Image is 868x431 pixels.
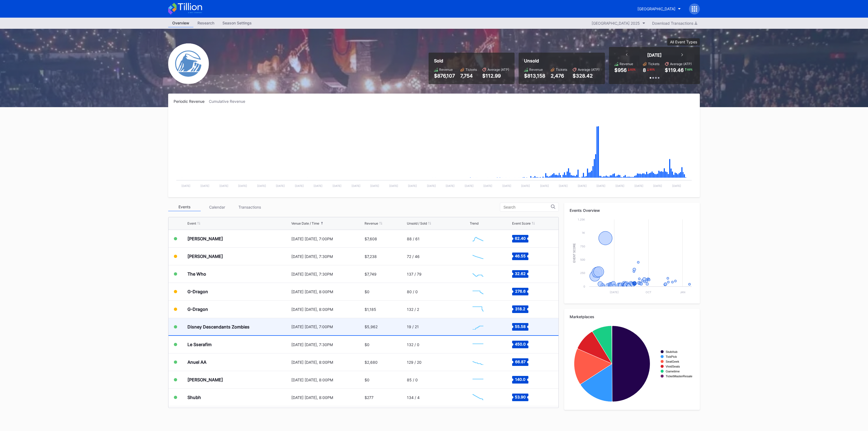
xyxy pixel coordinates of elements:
div: Revenue [439,68,453,72]
div: $0 [365,378,369,382]
text: 66.87 [515,359,525,364]
div: 2,476 [551,73,567,79]
div: Download Transactions [652,21,697,25]
div: 90 % [649,67,655,72]
button: [GEOGRAPHIC_DATA] 2025 [589,20,648,27]
div: Average (ATP) [578,68,599,72]
svg: Chart title [470,373,486,387]
text: [DATE] [521,184,530,187]
div: Revenue [365,221,378,225]
div: Tickets [648,62,659,66]
text: [DATE] [540,184,549,187]
svg: Chart title [570,323,694,404]
div: $0 [365,342,369,347]
text: Jan [680,290,685,294]
div: $5,962 [365,324,378,329]
div: Anuel AA [187,359,206,365]
div: 19 / 21 [407,324,419,329]
text: 750 [580,245,585,248]
div: [DATE] [DATE], 8:00PM [291,360,363,365]
text: [DATE] [370,184,379,187]
a: Research [193,19,218,27]
div: $7,238 [365,254,377,259]
div: Calendar [201,203,233,211]
div: [DATE] [DATE], 7:30PM [291,272,363,276]
text: [DATE] [615,184,624,187]
text: TickPick [666,355,677,358]
div: Event [187,221,196,225]
text: 318.2 [515,307,525,311]
div: 7,754 [460,73,477,79]
div: 83 % [630,67,636,72]
div: Unsold [524,58,599,63]
div: Sold [434,58,509,63]
svg: Chart title [470,285,486,298]
text: [DATE] [333,184,342,187]
div: $876,107 [434,73,455,79]
text: [DATE] [257,184,266,187]
div: [DATE] [DATE], 8:00PM [291,289,363,294]
div: G-Dragon [187,307,208,312]
div: Transactions [233,203,266,211]
text: [DATE] [465,184,474,187]
button: Download Transactions [649,20,700,27]
div: Average (ATP) [670,62,692,66]
div: The Who [187,271,206,277]
div: [PERSON_NAME] [187,377,223,382]
svg: Chart title [174,110,694,192]
div: Average (ATP) [487,68,509,72]
text: [DATE] [446,184,455,187]
text: [DATE] [238,184,247,187]
div: $119.46 [665,67,684,73]
div: [DATE] [DATE], 8:00PM [291,378,363,382]
text: [DATE] [276,184,285,187]
text: [DATE] [502,184,511,187]
text: [DATE] [389,184,398,187]
text: 500 [580,258,585,261]
div: $956 [614,67,627,73]
div: [DATE] [DATE], 7:00PM [291,237,363,241]
text: [DATE] [559,184,568,187]
div: Unsold / Sold [407,221,427,225]
div: 88 / 61 [407,237,420,241]
a: Season Settings [218,19,256,27]
text: 32.62 [515,271,526,276]
text: 0 [583,285,585,288]
div: Events [168,203,201,211]
text: 276.6 [515,289,525,293]
button: All Event Types [667,38,700,46]
text: 55.58 [515,324,526,328]
svg: Chart title [470,338,486,351]
text: [DATE] [219,184,228,187]
div: $7,608 [365,237,377,241]
div: Tickets [556,68,567,72]
div: $2,680 [365,360,378,365]
text: 140.0 [515,377,525,382]
div: Trend [470,221,478,225]
div: [GEOGRAPHIC_DATA] [637,7,675,11]
div: [GEOGRAPHIC_DATA] 2025 [592,21,640,25]
text: Gametime [666,370,680,373]
svg: Chart title [470,302,486,316]
a: Overview [168,19,193,27]
div: 132 / 2 [407,307,419,312]
text: 46.55 [515,254,526,258]
text: [DATE] [200,184,209,187]
text: [DATE] [181,184,190,187]
text: [DATE] [427,184,436,187]
text: VividSeats [666,365,680,368]
div: $1,185 [365,307,376,312]
div: G-Dragon [187,289,208,294]
svg: Chart title [570,217,694,298]
text: 450.0 [515,342,526,346]
div: Periodic Revenue [174,99,209,104]
svg: Chart title [470,320,486,334]
text: TicketMasterResale [666,375,692,378]
div: $112.99 [482,73,509,79]
svg: Chart title [470,355,486,369]
div: 132 / 0 [407,342,419,347]
div: Le Sserafim [187,342,212,347]
div: [DATE] [DATE], 8:00PM [291,395,363,400]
